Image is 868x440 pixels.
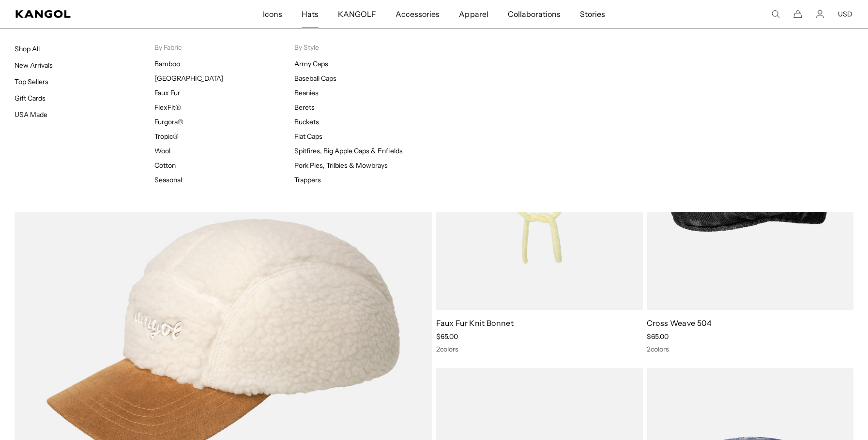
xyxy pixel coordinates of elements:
a: Baseball Caps [294,74,336,83]
a: Beanies [294,88,319,97]
a: Faux Fur Knit Bonnet [436,318,514,328]
a: Spitfires, Big Apple Caps & Enfields [294,147,403,155]
a: FlexFit® [154,103,181,112]
a: Buckets [294,117,319,126]
a: New Arrivals [15,61,53,70]
a: Flat Caps [294,132,322,141]
a: Faux Fur [154,88,180,97]
button: Cart [793,10,802,18]
div: 2 colors [647,345,853,353]
a: Gift Cards [15,94,46,103]
a: Top Sellers [15,77,48,86]
a: Berets [294,103,315,112]
a: Cross Weave 504 [647,318,712,328]
span: $65.00 [436,332,458,341]
a: Kangol [15,10,174,18]
a: Seasonal [154,176,182,184]
a: Account [816,10,824,18]
a: Furgora® [154,117,183,126]
p: By Style [294,43,434,52]
span: $65.00 [647,332,669,341]
a: Shop All [15,44,40,53]
div: 2 colors [436,345,643,353]
a: Tropic® [154,132,179,141]
a: Wool [154,147,170,155]
a: USA Made [15,110,47,119]
button: USD [838,10,853,18]
p: By Fabric [154,43,294,52]
summary: Search here [771,10,780,18]
a: Army Caps [294,59,328,68]
a: Cotton [154,161,176,170]
a: Trappers [294,176,321,184]
a: [GEOGRAPHIC_DATA] [154,74,224,83]
a: Pork Pies, Trilbies & Mowbrays [294,161,388,170]
a: Bamboo [154,59,180,68]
